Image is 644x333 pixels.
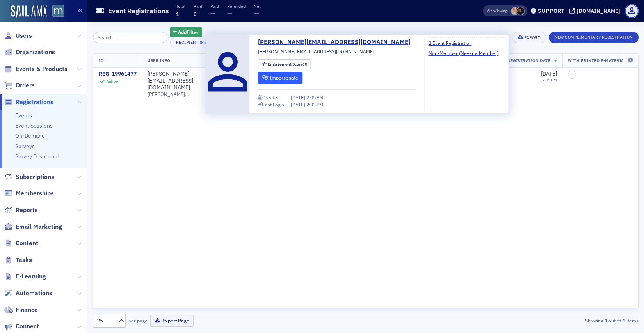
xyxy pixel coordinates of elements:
div: Also [487,8,495,13]
a: New Complimentary Registration [549,33,639,40]
span: [DATE] [291,101,306,108]
span: Connect [16,322,39,331]
a: 1 Event Registration [429,39,478,46]
span: [PERSON_NAME][EMAIL_ADDRESS][DOMAIN_NAME] [258,48,374,55]
div: Showing out of items [462,317,639,324]
a: Memberships [4,189,54,198]
button: Export [512,32,546,43]
span: Reports [16,206,38,214]
div: [DOMAIN_NAME] [576,7,620,14]
p: Net [254,4,261,9]
a: Survey Dashboard [15,153,59,160]
span: Engagement Score : [268,61,305,67]
span: Add Filter [178,28,199,35]
a: Organizations [4,48,55,57]
a: Email Marketing [4,223,62,231]
a: Events [15,112,32,119]
a: Events & Products [4,65,68,73]
a: Surveys [15,143,35,150]
span: Profile [625,4,639,18]
span: User Info [148,58,170,63]
a: Reports [4,206,38,214]
span: 2:05 PM [306,94,323,101]
a: Finance [4,306,38,314]
button: AddFilter [170,27,202,37]
span: Registration Date [507,58,550,63]
time: 2:05 PM [542,77,557,83]
a: [PERSON_NAME][EMAIL_ADDRESS][DOMAIN_NAME] [148,71,202,91]
div: [PERSON_NAME][EMAIL_ADDRESS][DOMAIN_NAME] ([PERSON_NAME][EMAIL_ADDRESS][DOMAIN_NAME]) [200,38,421,46]
span: With Printed E-Materials [568,58,629,63]
span: Registrations [16,98,53,106]
div: 0 [268,62,307,66]
strong: 1 [621,317,626,324]
a: Orders [4,81,35,90]
div: Engagement Score: 0 [258,59,311,69]
span: — [227,9,233,18]
a: Automations [4,289,52,298]
span: Organizations [16,48,55,57]
a: Subscriptions [4,173,54,181]
img: SailAMX [11,5,47,18]
a: Tasks [4,256,32,264]
span: Content [16,239,38,248]
a: E-Learning [4,272,46,281]
p: Paid [210,4,219,9]
span: Automations [16,289,52,298]
span: 2:33 PM [306,101,323,108]
p: Refunded [227,4,246,9]
a: [PERSON_NAME][EMAIL_ADDRESS][DOMAIN_NAME] [258,37,416,47]
label: per page [128,317,148,324]
a: Event Sessions [15,122,53,129]
button: Export Page [150,315,194,327]
a: Registrations [4,98,53,106]
span: [DATE] [291,94,306,101]
input: Search… [93,32,167,43]
p: Paid [194,4,202,9]
a: Non-Member (Never a Member) [429,50,505,57]
span: 1 [176,11,179,17]
span: Finance [16,306,38,314]
span: — [254,9,259,18]
div: 25 [97,317,114,325]
div: Last Login [263,103,284,107]
div: Active [106,79,118,84]
div: Support [538,7,565,14]
div: Export [524,35,540,40]
a: On-Demand [15,132,45,139]
button: Impersonate [258,72,303,84]
a: View Homepage [47,5,64,18]
span: Lauren McDonough [516,7,525,15]
span: Events & Products [16,65,68,73]
button: [DOMAIN_NAME] [569,8,623,14]
span: E-Learning [16,272,46,281]
button: Recipient[PERSON_NAME][EMAIL_ADDRESS][DOMAIN_NAME] ([PERSON_NAME][EMAIL_ADDRESS][DOMAIN_NAME])× [170,37,432,48]
strong: 1 [603,317,608,324]
span: Users [16,32,32,40]
span: ID [99,58,103,63]
span: Email Marketing [16,223,62,231]
a: Connect [4,322,39,331]
div: Recipient [176,40,199,45]
span: 0 [194,11,196,17]
span: – [571,73,573,77]
a: Content [4,239,38,248]
button: New Complimentary Registration [549,32,639,43]
span: — [210,9,216,18]
span: Orders [16,81,35,90]
div: Created [262,96,280,100]
span: Subscriptions [16,173,54,181]
span: Tasks [16,256,32,264]
a: REG-19961477 [99,71,137,78]
span: [DATE] [541,70,557,77]
a: Users [4,32,32,40]
span: Memberships [16,189,54,198]
span: Viewing [487,8,507,14]
span: Dee Sullivan [511,7,519,15]
img: SailAMX [52,5,64,17]
span: [PERSON_NAME][EMAIL_ADDRESS][DOMAIN_NAME] [148,91,202,97]
h1: Event Registrations [108,6,169,16]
